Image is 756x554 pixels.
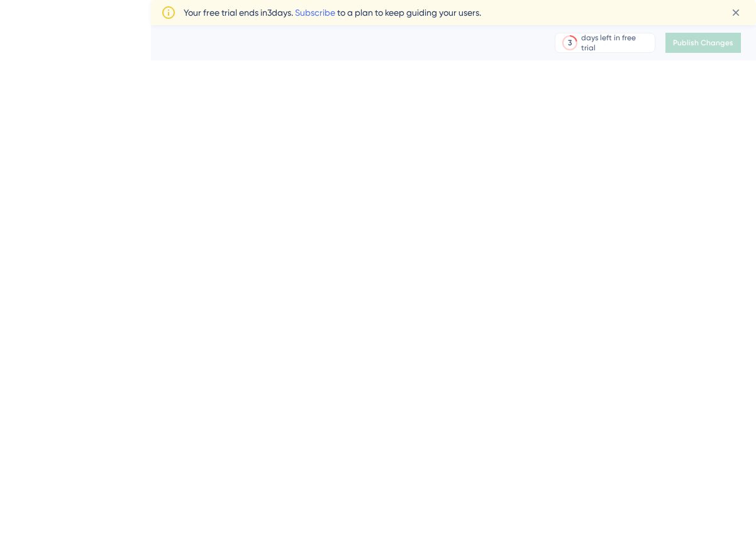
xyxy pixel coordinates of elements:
span: Your free trial ends in 3 days. to a plan to keep guiding your users. [184,5,481,20]
div: 3 [568,38,572,48]
div: days left in free trial [581,33,651,53]
a: Subscribe [295,8,335,18]
button: Publish Changes [665,33,741,53]
span: Publish Changes [673,38,733,48]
